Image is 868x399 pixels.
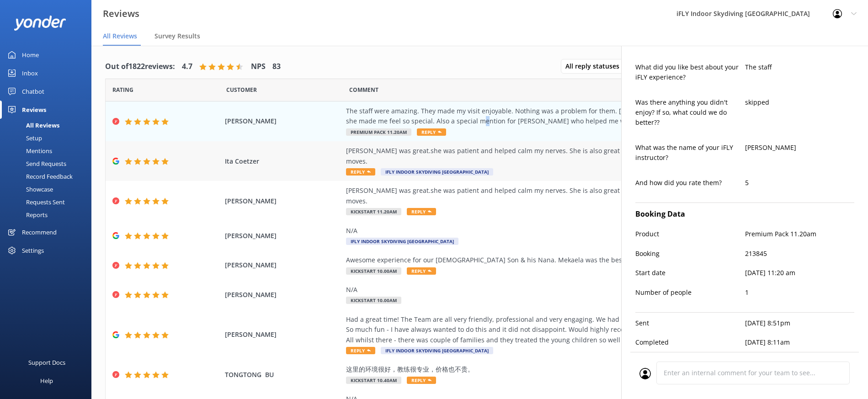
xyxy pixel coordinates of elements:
span: Kickstart 10.40am [346,377,401,384]
a: Setup [5,132,91,144]
div: Inbox [22,64,38,82]
div: Mentions [5,144,52,157]
p: The staff [745,62,855,72]
span: Reply [407,267,436,275]
div: The staff were amazing. They made my visit enjoyable. Nothing was a problem for them. [PERSON_NAM... [346,106,762,127]
p: Product [635,229,745,239]
p: [DATE] 8:51pm [745,318,855,328]
h3: Reviews [103,6,139,21]
span: Question [349,85,378,94]
p: 1 [745,287,855,298]
span: Survey Results [154,32,200,41]
div: Reports [5,208,48,221]
span: Kickstart 11.20am [346,208,401,215]
a: Requests Sent [5,196,91,208]
div: Support Docs [28,353,65,372]
span: Reply [346,168,375,176]
span: Reply [407,208,436,215]
span: All reply statuses [565,61,625,71]
span: iFLY Indoor Skydiving [GEOGRAPHIC_DATA] [381,168,493,176]
h4: Out of 1822 reviews: [105,61,175,73]
p: And how did you rate them? [635,178,745,188]
div: Showcase [5,183,53,196]
a: Record Feedback [5,170,91,183]
p: Was there anything you didn't enjoy? If so, what could we do better?? [635,97,745,128]
p: What did you like best about your iFLY experience? [635,62,745,83]
span: Reply [407,377,436,384]
span: [PERSON_NAME] [225,196,342,206]
p: [PERSON_NAME] [745,143,855,153]
p: 213845 [745,249,855,259]
div: 这里的环境很好，教练很专业，价格也不贵。 [346,364,762,374]
div: Help [40,372,53,390]
div: Reviews [22,101,46,119]
img: user_profile.svg [639,368,651,379]
div: [PERSON_NAME] was great.she was patient and helped calm my nerves. She is also great with kids an... [346,186,762,206]
span: Date [226,85,257,94]
a: Send Requests [5,157,91,170]
span: [PERSON_NAME] [225,116,342,126]
p: Premium Pack 11.20am [745,229,855,239]
h4: Booking Data [635,208,854,220]
div: Had a great time! The Team are all very friendly, professional and very engaging. We had the over... [346,314,762,345]
p: Start date [635,268,745,278]
a: Mentions [5,144,91,157]
span: Date [112,85,133,94]
p: 5 [745,178,855,188]
span: [PERSON_NAME] [225,231,342,241]
span: [PERSON_NAME] [225,330,342,340]
div: Send Requests [5,157,66,170]
span: [PERSON_NAME] [225,290,342,300]
p: [DATE] 8:11am [745,337,855,347]
h4: 83 [272,61,281,73]
span: Reply [417,128,446,136]
span: [PERSON_NAME] [225,260,342,270]
h4: 4.7 [182,61,192,73]
img: yonder-white-logo.png [14,16,66,31]
span: Reply [346,347,375,354]
a: All Reviews [5,119,91,132]
div: Recommend [22,223,57,241]
span: Kickstart 10.00am [346,267,401,275]
div: Setup [5,132,42,144]
a: Showcase [5,183,91,196]
p: skipped [745,97,855,107]
span: TONGTONG BU [225,370,342,380]
h4: NPS [251,61,266,73]
div: Record Feedback [5,170,73,183]
div: Awesome experience for our [DEMOGRAPHIC_DATA] Son & his Nana. Mekaela was the best guide 🌠🤩 [346,255,762,265]
div: [PERSON_NAME] was great.she was patient and helped calm my nerves. She is also great with kids an... [346,146,762,166]
span: iFLY Indoor Skydiving [GEOGRAPHIC_DATA] [346,238,458,245]
div: Requests Sent [5,196,65,208]
span: Premium Pack 11.20am [346,128,411,136]
span: iFLY Indoor Skydiving [GEOGRAPHIC_DATA] [381,347,493,354]
div: Chatbot [22,82,44,101]
p: Number of people [635,287,745,298]
div: N/A [346,285,762,295]
p: Completed [635,337,745,347]
p: [DATE] 11:20 am [745,268,855,278]
p: Sent [635,318,745,328]
p: What was the name of your iFLY instructor? [635,143,745,163]
div: Settings [22,241,44,260]
p: Booking [635,249,745,259]
div: N/A [346,226,762,236]
div: All Reviews [5,119,59,132]
span: Ita Coetzer [225,156,342,166]
span: All Reviews [103,32,137,41]
div: Home [22,46,39,64]
span: Kickstart 10.00am [346,297,401,304]
a: Reports [5,208,91,221]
